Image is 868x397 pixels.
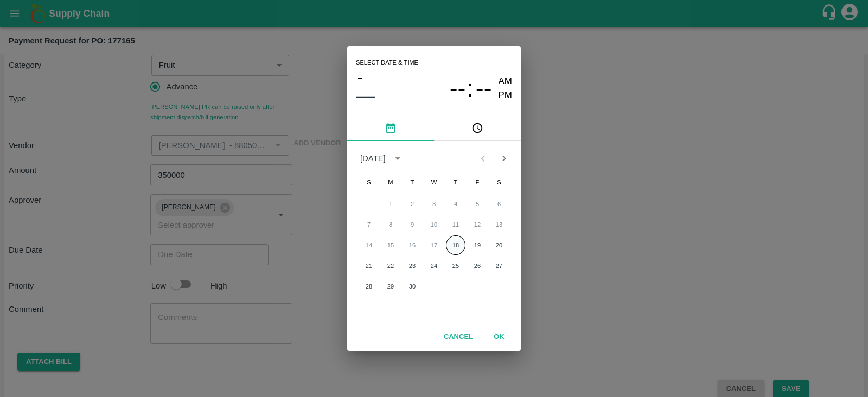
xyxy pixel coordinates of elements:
[403,171,422,193] span: Tuesday
[499,88,513,103] button: PM
[446,235,465,255] button: 18
[381,277,400,296] button: 29
[467,74,473,103] span: :
[381,256,400,276] button: 22
[381,171,400,193] span: Monday
[489,235,509,255] button: 20
[403,256,422,276] button: 23
[446,256,465,276] button: 25
[446,171,465,193] span: Thursday
[494,148,514,169] button: Next month
[476,74,492,103] button: --
[476,74,492,103] span: --
[434,115,521,141] button: pick time
[389,150,406,167] button: calendar view is open, switch to year view
[450,74,466,103] button: --
[439,328,477,347] button: Cancel
[359,277,379,296] button: 28
[359,171,379,193] span: Sunday
[499,74,513,89] button: AM
[424,171,444,193] span: Wednesday
[356,85,375,106] button: ––
[468,235,487,255] button: 19
[356,71,365,85] button: –
[347,115,434,141] button: pick date
[424,256,444,276] button: 24
[358,71,362,85] span: –
[356,55,418,71] span: Select date & time
[403,277,422,296] button: 30
[468,256,487,276] button: 26
[359,256,379,276] button: 21
[489,171,509,193] span: Saturday
[468,171,487,193] span: Friday
[489,256,509,276] button: 27
[482,328,516,347] button: OK
[450,74,466,103] span: --
[360,152,386,164] div: [DATE]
